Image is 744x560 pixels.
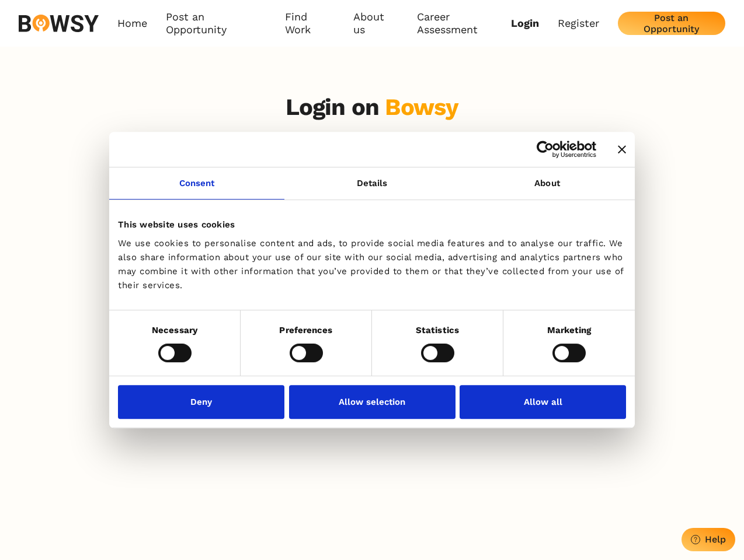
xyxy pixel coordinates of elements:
[109,167,284,199] a: Consent
[286,93,459,121] h3: Login on
[460,167,635,199] a: About
[284,167,460,199] a: Details
[306,131,438,143] p: Enter and start using it
[494,141,596,158] a: Usercentrics Cookiebot - opens in a new window
[682,528,735,551] button: Help
[460,385,626,419] button: Allow all
[416,325,459,335] strong: Statistics
[117,10,147,37] a: Home
[289,385,456,419] button: Allow selection
[19,15,99,32] img: svg%3e
[618,12,725,35] button: Post an Opportunity
[627,12,716,34] div: Post an Opportunity
[618,145,626,153] button: Close banner
[152,325,197,335] strong: Necessary
[385,93,458,121] div: Bowsy
[118,385,284,419] button: Deny
[118,236,626,292] div: We use cookies to personalise content and ads, to provide social media features and to analyse ou...
[558,17,599,30] a: Register
[118,218,626,232] div: This website uses cookies
[279,325,332,335] strong: Preferences
[417,10,511,37] a: Career Assessment
[547,325,592,335] strong: Marketing
[511,17,539,30] a: Login
[705,534,726,545] div: Help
